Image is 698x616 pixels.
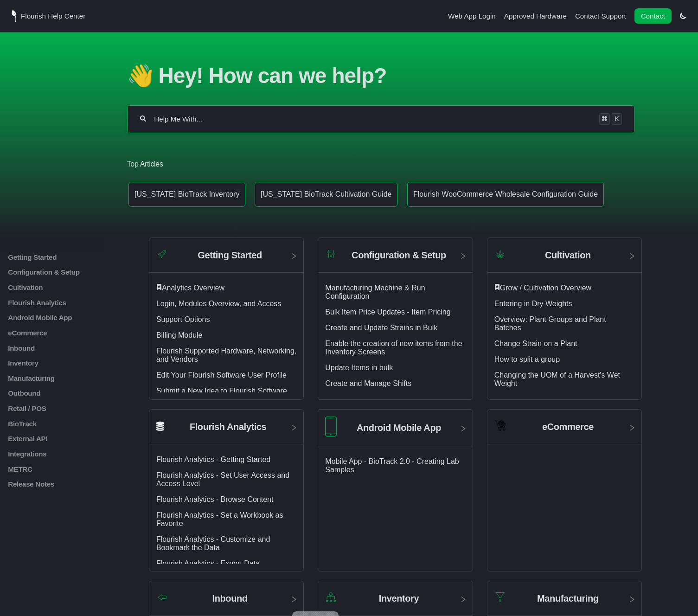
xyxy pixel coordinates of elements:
[325,284,425,300] a: Manufacturing Machine & Run Configuration article
[198,250,262,261] h2: Getting Started
[545,250,591,261] h2: Cultivation
[7,283,119,291] a: Cultivation
[21,12,85,20] span: Flourish Help Center
[12,10,85,22] a: Flourish Help Center
[352,250,446,261] h2: Configuration & Setup
[156,495,274,503] a: Flourish Analytics - Browse Content article
[7,435,119,443] a: External API
[156,284,162,290] svg: Featured
[599,113,610,124] kbd: ⌘
[7,480,119,488] a: Release Notes
[7,404,119,412] a: Retail / POS
[149,417,303,444] a: Flourish Analytics
[494,300,572,308] a: Entering in Dry Weights article
[127,145,635,219] section: Top Articles
[575,12,626,20] a: Contact Support navigation item
[156,593,168,601] img: Category icon
[325,417,337,436] img: Category icon
[7,359,119,367] a: Inventory
[325,591,337,603] img: Category icon
[325,248,337,260] img: Category icon
[128,182,245,207] a: Article: Connecticut BioTrack Inventory
[680,12,686,19] a: Switch dark mode setting
[7,329,119,337] a: eCommerce
[149,588,303,616] a: Category icon Inbound
[487,417,641,444] a: Category icon eCommerce
[379,593,419,604] h2: Inventory
[494,248,506,260] img: Category icon
[156,331,203,339] a: Billing Module article
[325,340,462,356] a: Enable the creation of new items from the Inventory Screens article
[7,253,119,261] a: Getting Started
[255,182,397,207] a: Article: Connecticut BioTrack Cultivation Guide
[325,308,450,316] a: Bulk Item Price Updates - Item Pricing article
[149,245,303,273] a: Category icon Getting Started
[7,389,119,397] p: Outbound
[261,190,391,199] p: [US_STATE] BioTrack Cultivation Guide
[599,113,622,124] div: Keyboard shortcut for search
[494,284,500,290] svg: Featured
[494,355,560,363] a: How to split a group article
[318,588,472,616] a: Category icon Inventory
[7,314,119,321] a: Android Mobile App
[134,190,239,199] p: [US_STATE] BioTrack Inventory
[542,422,594,432] h2: eCommerce
[156,535,270,552] a: Flourish Analytics - Customize and Bookmark the Data article
[190,422,266,432] h2: Flourish Analytics
[325,457,459,474] a: Mobile App - BioTrack 2.0 - Creating Lab Samples article
[325,364,393,372] a: Update Items in bulk article
[7,299,119,307] a: Flourish Analytics
[156,248,168,260] img: Category icon
[357,423,441,433] h2: Android Mobile App
[162,284,224,292] a: Analytics Overview article
[413,190,598,199] p: Flourish WooCommerce Wholesale Configuration Guide
[156,456,270,463] a: Flourish Analytics - Getting Started article
[494,315,606,332] a: Overview: Plant Groups and Plant Batches article
[494,340,577,347] a: Change Strain on a Plant article
[612,113,622,124] kbd: K
[494,420,506,431] img: Category icon
[448,12,496,20] a: Web App Login navigation item
[494,371,620,387] a: Changing the UOM of a Harvest's Wet Weight article
[12,10,16,22] img: Flourish Help Center Logo
[487,588,641,616] a: Category icon Manufacturing
[156,559,260,567] a: Flourish Analytics - Export Data article
[7,450,119,458] a: Integrations
[156,371,287,379] a: Edit Your Flourish Software User Profile article
[7,465,119,473] a: METRC
[494,284,634,292] div: ​
[156,471,289,488] a: Flourish Analytics - Set User Access and Access Level article
[7,268,119,276] a: Configuration & Setup
[318,245,472,273] a: Category icon Configuration & Setup
[7,374,119,382] a: Manufacturing
[212,593,248,604] h2: Inbound
[632,10,674,23] li: Contact desktop
[407,182,604,207] a: Article: Flourish WooCommerce Wholesale Configuration Guide
[156,315,210,323] a: Support Options article
[153,115,592,124] input: Help Me With...
[156,511,283,527] a: Flourish Analytics - Set a Workbook as Favorite article
[325,324,437,332] a: Create and Update Strains in Bulk article
[634,8,672,24] a: Contact
[318,417,472,446] a: Category icon Android Mobile App
[156,387,287,395] a: Submit a New Idea to Flourish Software article
[487,245,641,273] a: Category icon Cultivation
[504,12,567,20] a: Approved Hardware navigation item
[156,300,281,308] a: Login, Modules Overview, and Access article
[7,344,119,352] a: Inbound
[7,420,119,428] a: BioTrack
[127,159,635,169] h2: Top Articles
